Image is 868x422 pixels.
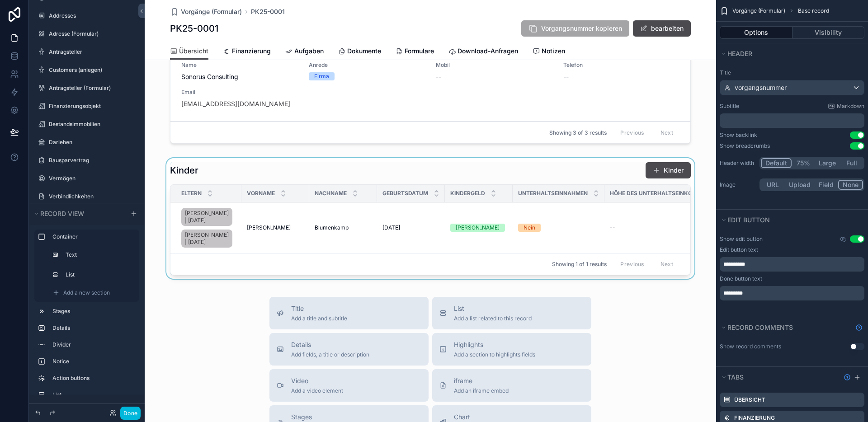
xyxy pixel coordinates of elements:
span: Add fields, a title or description [291,351,369,358]
div: Show record comments [720,343,781,350]
button: Header [720,47,859,60]
label: Bausparvertrag [49,157,134,164]
button: Large [815,158,840,168]
button: bearbeiten [633,20,691,37]
span: Showing 3 of 3 results [549,129,607,136]
span: Unterhaltseinnahmen [518,190,588,197]
label: Show edit button [720,235,763,243]
button: TitleAdd a title and subtitle [269,297,429,329]
span: Tabs [727,373,744,381]
label: Stages [52,308,132,315]
label: Antragsteller (Formular) [49,84,134,92]
span: Details [291,340,369,349]
button: Record view [33,207,125,220]
button: HighlightsAdd a section to highlights fields [432,333,591,366]
span: Add an iframe embed [454,387,509,394]
span: Highlights [454,340,535,349]
a: Markdown [828,103,864,110]
label: Darlehen [49,139,134,146]
label: Vermögen [49,175,134,182]
button: 75% [792,158,815,168]
label: Divider [52,341,132,348]
button: iframeAdd an iframe embed [432,369,591,402]
span: Übersicht [179,47,208,56]
label: Text [66,251,130,258]
span: vorgangsnummer [735,83,787,92]
h1: PK25-0001 [170,22,218,35]
a: Notizen [533,43,565,61]
a: Finanzierung [223,43,271,61]
span: Nachname [315,190,347,197]
span: Formulare [405,47,434,56]
span: Edit button [727,216,770,224]
label: Verbindlichkeiten [49,193,134,200]
label: List [66,271,130,278]
div: scrollable content [720,257,864,272]
span: Höhe des Unterhaltseinkommens [610,190,713,197]
div: Show breadcrumbs [720,142,770,150]
span: Add a title and subtitle [291,315,347,322]
span: List [454,304,532,313]
button: Visibility [793,26,865,39]
span: Add a new section [63,289,110,296]
button: Full [840,158,863,168]
span: Markdown [837,103,864,110]
a: PK25-0001 [251,7,285,16]
button: Done [120,407,141,420]
div: Show backlink [720,131,757,139]
span: Download-Anfragen [458,47,518,56]
a: Vorgänge (Formular) [170,7,242,16]
span: Vorgänge (Formular) [181,7,242,16]
button: URL [761,180,785,190]
span: Stages [291,413,346,422]
span: Eltern [181,190,202,197]
button: Default [761,158,792,168]
label: Adresse (Formular) [49,30,134,38]
label: Antragsteller [49,48,134,56]
button: Upload [785,180,815,190]
span: Base record [798,7,829,14]
span: Notizen [542,47,565,56]
div: scrollable content [720,113,864,128]
span: Vorname [247,190,275,197]
svg: Show help information [844,374,851,381]
label: Action buttons [52,375,132,382]
label: Notice [52,358,132,365]
span: Dokumente [347,47,381,56]
button: ListAdd a list related to this record [432,297,591,329]
span: Geburtsdatum [382,190,428,197]
div: scrollable content [29,225,145,394]
label: Container [52,233,132,240]
span: iframe [454,376,509,385]
a: Download-Anfragen [448,43,518,61]
button: Edit button [720,214,859,226]
a: Aufgaben [285,43,324,61]
label: Finanzierungsobjekt [49,103,134,110]
span: Showing 1 of 1 results [552,261,607,268]
label: Bestandsimmobilien [49,121,134,128]
span: Add a video element [291,387,343,394]
a: Addresses [49,12,134,19]
label: Edit button text [720,246,758,253]
label: List [52,391,132,399]
a: Dokumente [338,43,381,61]
button: DetailsAdd fields, a title or description [269,333,429,366]
label: Übersicht [734,396,765,403]
span: Chart [454,413,522,422]
label: Details [52,324,132,332]
button: Tabs [720,371,840,384]
label: Customers (anlegen) [49,66,134,74]
a: Übersicht [170,43,208,60]
span: Kindergeld [450,190,485,197]
label: Subtitle [720,103,739,110]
